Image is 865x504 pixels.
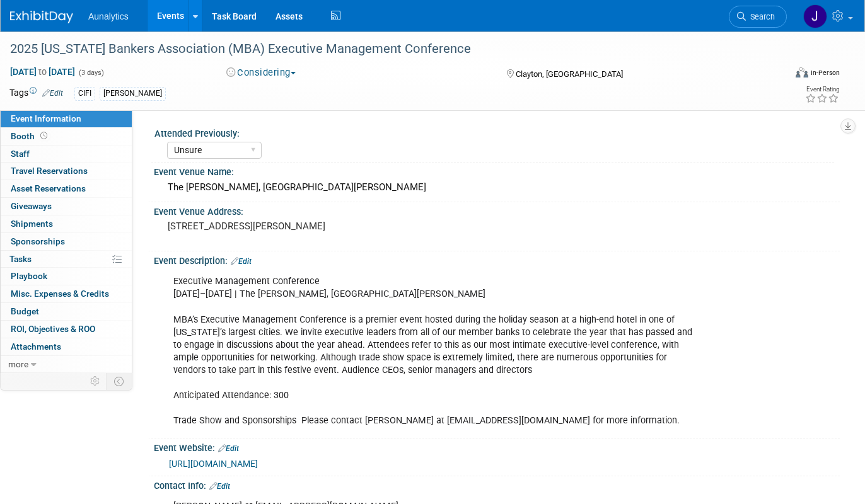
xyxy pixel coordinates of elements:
span: more [8,359,28,369]
span: Booth [11,131,50,141]
span: ROI, Objectives & ROO [11,324,95,334]
div: Executive Management Conference [DATE]–[DATE] | The [PERSON_NAME], [GEOGRAPHIC_DATA][PERSON_NAME]... [165,269,706,433]
a: Giveaways [1,198,132,215]
a: Attachments [1,338,132,355]
a: Search [729,6,787,28]
a: Edit [42,89,63,98]
div: Event Format [717,66,840,84]
span: Clayton, [GEOGRAPHIC_DATA] [516,69,623,79]
div: Event Website: [154,438,840,455]
div: Attended Previously: [154,124,834,140]
a: Edit [218,444,239,453]
a: Edit [209,482,230,491]
a: [URL][DOMAIN_NAME] [169,459,258,469]
div: In-Person [810,68,840,77]
div: 2025 [US_STATE] Bankers Association (MBA) Executive Management Conference [6,38,769,60]
a: Edit [231,257,252,266]
span: Travel Reservations [11,166,88,176]
div: [PERSON_NAME] [100,87,166,100]
span: Giveaways [11,201,52,211]
span: [DATE] [DATE] [9,66,76,77]
a: Budget [1,303,132,320]
span: Shipments [11,219,53,229]
td: Toggle Event Tabs [107,373,132,389]
div: Event Rating [805,86,839,93]
a: Booth [1,128,132,145]
button: Considering [222,66,301,79]
div: The [PERSON_NAME], [GEOGRAPHIC_DATA][PERSON_NAME] [163,178,830,197]
div: Event Venue Address: [154,202,840,218]
div: Contact Info: [154,476,840,493]
a: Shipments [1,215,132,232]
a: Tasks [1,251,132,268]
a: Travel Reservations [1,163,132,180]
span: Attachments [11,341,61,352]
span: Staff [11,149,30,159]
a: Misc. Expenses & Credits [1,285,132,302]
a: Playbook [1,268,132,285]
a: more [1,356,132,373]
span: Booth not reserved yet [38,131,50,140]
a: Event Information [1,110,132,127]
img: ExhibitDay [10,11,73,23]
span: Asset Reservations [11,183,86,193]
span: Event Information [11,113,81,123]
div: Event Description: [154,251,840,268]
pre: [STREET_ADDRESS][PERSON_NAME] [168,220,426,232]
a: Staff [1,146,132,163]
span: Sponsorships [11,236,65,246]
span: Tasks [9,254,32,264]
span: to [37,67,49,77]
div: CIFI [74,87,95,100]
div: Event Venue Name: [154,163,840,178]
span: (3 days) [78,69,104,77]
span: Misc. Expenses & Credits [11,289,109,299]
img: Format-Inperson.png [796,67,808,77]
span: Playbook [11,271,47,281]
td: Personalize Event Tab Strip [84,373,107,389]
a: ROI, Objectives & ROO [1,321,132,338]
a: Sponsorships [1,233,132,250]
a: Asset Reservations [1,180,132,197]
img: Julie Grisanti-Cieslak [803,4,827,28]
td: Tags [9,86,63,101]
span: Budget [11,306,39,316]
span: Aunalytics [88,11,129,21]
span: Search [746,12,775,21]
